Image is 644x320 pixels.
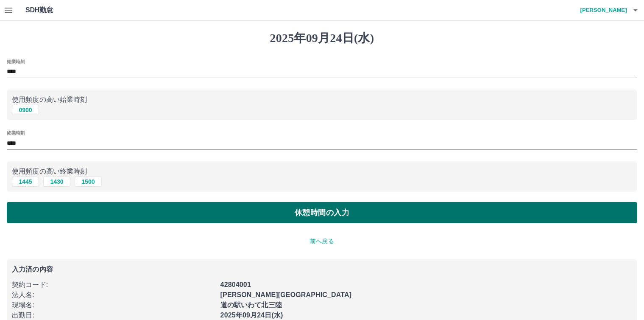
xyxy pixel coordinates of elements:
[12,105,39,115] button: 0900
[7,130,25,136] label: 終業時刻
[220,301,282,309] b: 道の駅いわて北三陸
[12,177,39,187] button: 1445
[12,95,632,105] p: 使用頻度の高い始業時刻
[12,290,215,300] p: 法人名 :
[220,281,251,288] b: 42804001
[220,291,352,298] b: [PERSON_NAME][GEOGRAPHIC_DATA]
[12,166,632,177] p: 使用頻度の高い終業時刻
[7,31,637,45] h1: 2025年09月24日(水)
[12,300,215,310] p: 現場名 :
[220,312,283,319] b: 2025年09月24日(水)
[12,266,632,273] p: 入力済の内容
[75,177,102,187] button: 1500
[7,58,25,65] label: 始業時刻
[7,237,637,246] p: 前へ戻る
[7,202,637,223] button: 休憩時間の入力
[12,280,215,290] p: 契約コード :
[43,177,70,187] button: 1430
